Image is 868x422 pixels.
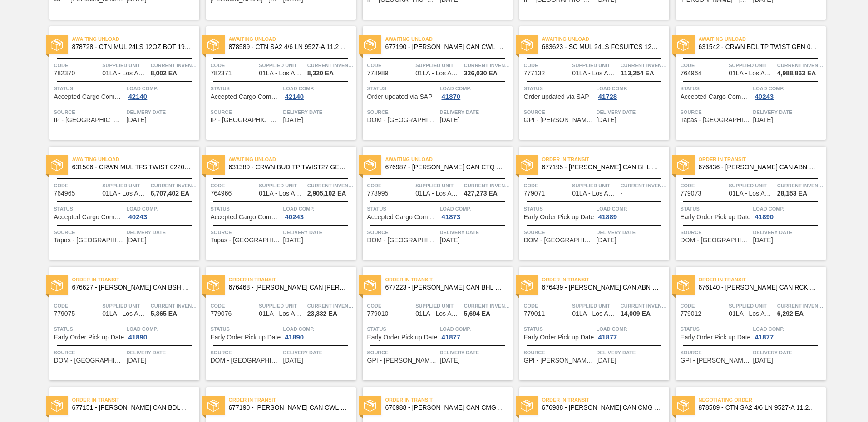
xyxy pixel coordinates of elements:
div: 40243 [127,213,149,221]
span: 5,694 EA [464,310,490,317]
span: Early Order Pick up Date [524,334,594,341]
span: 2,905,102 EA [307,190,346,197]
a: statusOrder in transit676436 - [PERSON_NAME] CAN ABN 12OZ CAN PK 12/12 CAN 0822Code779073Supplied... [669,147,826,260]
a: Load Comp.41873 [440,204,510,221]
span: 01LA - Los Angeles Brewery [259,310,304,317]
span: 8,320 EA [307,70,334,77]
img: status [521,39,533,51]
span: 677151 - CARR CAN BDL 12OZ 2025 TWNSTK 30/12 CAN [72,404,192,411]
span: 878728 - CTN MUL 24LS 12OZ BOT 1923-B 12OZ PREPR [72,44,192,50]
span: 676468 - CARR CAN BUD 12OZ CAN PK 12/12 CAN 0922 [229,284,349,291]
span: - [621,190,623,197]
span: Code [211,301,257,310]
span: 14,009 EA [621,310,651,317]
span: Source [367,348,438,357]
span: 677195 - CARR CAN BHL 12OZ OUTDOORS CAN PK 12/12 [542,164,662,171]
a: Load Comp.41870 [440,84,510,100]
a: statusAwaiting Unload683623 - SC MUL 24LS FCSUITCS 12OZ SLEEK AQUEOUSCode777132Supplied Unit01LA ... [513,26,669,140]
span: Status [524,84,594,93]
span: 09/03/2025 [283,237,303,244]
span: Delivery Date [283,348,354,357]
span: Order updated via SAP [367,93,433,100]
img: status [207,39,219,51]
div: 40243 [283,213,306,221]
span: Early Order Pick up Date [367,334,438,341]
span: 677190 - CARR CAN CWL 12OZ CAN PK 4/12 LN 1024 BE [229,404,349,411]
span: 01LA - Los Angeles Brewery [415,310,461,317]
span: 09/03/2025 [597,117,616,123]
span: Order in transit [542,395,669,404]
span: Order in transit [72,275,199,284]
a: statusOrder in transit676468 - [PERSON_NAME] CAN [PERSON_NAME] 12OZ CAN PK 12/12 CAN 0922Code7790... [199,267,356,380]
a: Load Comp.41890 [753,204,824,221]
span: Status [54,324,124,334]
span: 779012 [681,310,702,317]
span: 4,988,863 EA [777,70,816,77]
span: 676988 - CARR CAN CMG 12OZ CAN PK 4/12 CAN 0424 B [542,404,662,411]
a: statusOrder in transit677195 - [PERSON_NAME] CAN BHL 12OZ OUTDOORS CAN PK 12/12Code779071Supplied... [513,147,669,260]
span: 28,153 EA [777,190,807,197]
span: 09/03/2025 [753,357,773,364]
span: 01LA - Los Angeles Brewery [729,190,774,197]
div: 42140 [283,93,306,100]
img: status [364,400,376,412]
span: 09/03/2025 [440,357,460,364]
span: DOM - Richmond [367,237,438,244]
span: Supplied Unit [572,181,618,190]
span: 09/03/2025 [127,357,147,364]
span: Awaiting Unload [385,155,513,164]
img: status [677,280,689,291]
span: Status [524,204,594,213]
div: 41877 [597,334,619,341]
div: 41877 [753,334,776,341]
span: Early Order Pick up Date [524,214,594,221]
span: 01LA - Los Angeles Brewery [102,70,148,77]
span: Current inventory [621,181,667,190]
span: Awaiting Unload [72,34,199,44]
span: Supplied Unit [102,61,148,70]
span: Supplied Unit [729,181,775,190]
span: Status [54,84,124,93]
span: Load Comp. [283,324,354,334]
span: Current inventory [307,181,354,190]
span: Source [211,228,281,237]
span: Order in transit [229,395,356,404]
span: 326,030 EA [464,70,498,77]
span: Load Comp. [440,324,510,334]
span: 09/03/2025 [127,117,147,123]
span: Accepted Cargo Composition [54,214,124,221]
span: 09/03/2025 [753,237,773,244]
div: 41873 [440,213,463,221]
span: 09/03/2025 [440,117,460,123]
span: Source [681,348,751,357]
span: Supplied Unit [572,301,618,310]
span: Load Comp. [597,84,667,93]
span: DOM - Richmond [211,357,281,364]
span: 6,707,402 EA [151,190,190,197]
div: 41728 [597,93,619,100]
span: Awaiting Unload [699,34,826,44]
span: Supplied Unit [259,61,305,70]
span: Order in transit [699,275,826,284]
a: statusAwaiting Unload878589 - CTN SA2 4/6 LN 9527-A 11.2OZ PREPR 1223Code782371Supplied Unit01LA ... [199,26,356,140]
img: status [521,159,533,171]
a: Load Comp.41890 [283,324,354,341]
span: GPI - W. Monroe [524,357,594,364]
span: Awaiting Unload [229,155,356,164]
a: Load Comp.40243 [753,84,824,100]
span: Tapas - Zacatecas [681,117,751,123]
span: 676439 - CARR CAN ABN 12OZ TWNSTK 30/12 CAN 0822 [542,284,662,291]
span: 01LA - Los Angeles Brewery [572,70,617,77]
img: status [364,280,376,291]
span: Early Order Pick up Date [681,334,751,341]
span: Status [367,84,438,93]
span: Status [211,324,281,334]
span: Delivery Date [283,108,354,117]
span: Status [681,84,751,93]
span: 01LA - Los Angeles Brewery [572,190,617,197]
span: Source [54,228,124,237]
span: GPI - W. Monroe [367,357,438,364]
span: Code [524,181,570,190]
span: Awaiting Unload [385,34,513,44]
span: Current inventory [464,301,510,310]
